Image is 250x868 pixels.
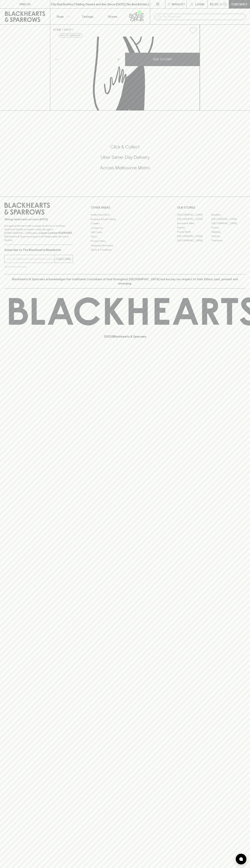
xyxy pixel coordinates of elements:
a: Contact Us [91,226,159,230]
a: SHOP [64,28,72,31]
strong: Liquor License #32064953 [39,231,72,234]
p: FIND US [19,2,31,6]
p: OTHER AREAS [91,205,159,210]
h5: Click & Collect [4,144,246,150]
a: Stores [100,9,125,24]
button: Add to wishlist [59,33,82,38]
input: e.g. jane@blackheartsandsparrows.com.au [7,256,55,262]
p: Checkout [231,2,247,6]
p: We will never spam you [4,265,73,268]
a: [GEOGRAPHIC_DATA] [211,221,246,225]
p: It is against the law to sell or supply alcohol to, or to obtain alcohol on behalf of a person un... [4,224,73,242]
input: Try "Pinot noir" [163,14,243,20]
a: HOME [53,28,61,31]
p: Shop [56,14,64,19]
p: Tastings [82,14,93,19]
img: Mount Zero Lemon & Thyme Mixed Olives Pouch 80g [50,37,200,110]
a: Shipping Information [91,243,159,248]
a: Privacy Policy [91,239,159,243]
a: [GEOGRAPHIC_DATA] [177,213,211,217]
a: Careers [91,221,159,226]
a: Prahran [211,234,246,238]
button: Shop [50,9,75,24]
a: Braddon [211,213,246,217]
a: [GEOGRAPHIC_DATA] [177,217,211,221]
p: 0 [224,3,226,5]
p: Blackhearts & Sparrows acknowledges the traditional Custodians of land throughout [GEOGRAPHIC_DAT... [7,277,243,286]
a: Fitzroy [211,225,246,230]
a: Bottle Drop FAQ's [91,213,159,217]
p: Sibling owned and run since [DATE] [4,218,73,221]
a: Tastings [75,9,100,24]
p: $0.00 [210,2,218,6]
h5: Across Melbourne Metro [4,165,246,171]
a: Geelong [211,230,246,234]
img: bubble-icon [239,857,243,861]
a: Fitzroy North [177,230,211,234]
a: Business & Bulk Gifting [91,217,159,221]
p: Login [195,2,204,6]
button: Add to wishlist [188,26,198,35]
p: Stores [108,14,117,19]
a: Brunswick West [177,221,211,225]
p: SUBSCRIBE [56,257,71,261]
p: Wishlist [172,2,185,6]
a: Thornbury [211,238,246,243]
a: Elwood [177,225,211,230]
div: Call to action block [4,130,246,189]
button: ADD TO CART [125,53,200,66]
a: [GEOGRAPHIC_DATA] [177,238,211,243]
h5: Uber Same-Day Delivery [4,154,246,160]
p: OUR STORES [177,205,246,210]
p: ADD TO CART [153,57,172,61]
a: [GEOGRAPHIC_DATA] [211,217,246,221]
button: SUBSCRIBE [55,255,73,263]
p: Subscribe to The Blackhearts Newsletter [4,248,73,252]
a: Gift Cards [91,230,159,235]
a: FAQ's [91,235,159,239]
a: [GEOGRAPHIC_DATA] [177,234,211,238]
a: Terms & Conditions [91,248,159,252]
